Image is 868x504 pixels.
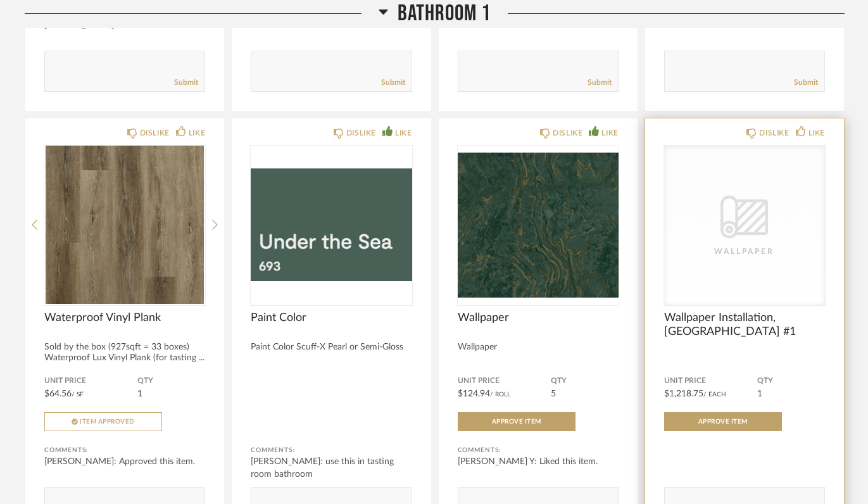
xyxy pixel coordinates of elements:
[137,389,142,398] span: 1
[759,127,789,139] div: DISLIKE
[458,342,619,353] div: Wallpaper
[458,389,490,398] span: $124.94
[44,342,205,363] div: Sold by the box (927sqft = 33 boxes) Waterproof Lux Vinyl Plank (for tasting ...
[458,311,619,325] span: Wallpaper
[757,376,825,386] span: QTY
[44,389,72,398] span: $64.56
[44,376,137,386] span: Unit Price
[601,127,618,139] div: LIKE
[458,376,551,386] span: Unit Price
[251,342,412,353] div: Paint Color Scuff-X Pearl or Semi-Gloss
[346,127,376,139] div: DISLIKE
[44,146,205,304] img: undefined
[664,376,757,386] span: Unit Price
[44,455,205,468] div: [PERSON_NAME]: Approved this item.
[44,311,205,325] span: Waterproof Vinyl Plank
[808,127,825,139] div: LIKE
[44,412,162,431] button: Item Approved
[588,77,612,88] a: Submit
[458,444,619,457] div: Comments:
[794,77,818,88] a: Submit
[140,127,170,139] div: DISLIKE
[664,311,825,339] span: Wallpaper Installation, [GEOGRAPHIC_DATA] #1
[251,311,412,325] span: Paint Color
[664,412,782,431] button: Approve Item
[664,389,703,398] span: $1,218.75
[72,391,84,398] span: / SF
[458,412,576,431] button: Approve Item
[681,245,808,258] div: Wallpaper
[458,146,619,304] img: undefined
[703,391,726,398] span: / Each
[251,455,412,481] div: [PERSON_NAME]: use this in tasting room bathroom
[137,376,205,386] span: QTY
[80,419,135,425] span: Item Approved
[251,444,412,457] div: Comments:
[251,146,412,304] img: undefined
[757,389,762,398] span: 1
[44,444,205,457] div: Comments:
[189,127,205,139] div: LIKE
[492,419,541,425] span: Approve Item
[551,376,619,386] span: QTY
[174,77,198,88] a: Submit
[381,77,405,88] a: Submit
[551,389,556,398] span: 5
[395,127,412,139] div: LIKE
[698,419,748,425] span: Approve Item
[490,391,510,398] span: / Roll
[553,127,582,139] div: DISLIKE
[458,455,619,468] div: [PERSON_NAME] Y: Liked this item.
